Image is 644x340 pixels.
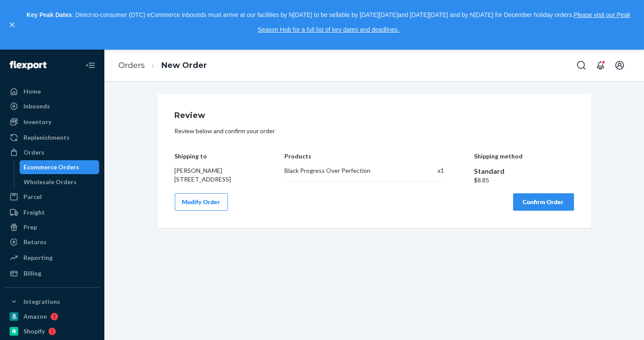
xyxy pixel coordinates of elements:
[23,118,51,126] div: Inventory
[24,178,77,186] div: Wholesale Orders
[161,61,207,70] a: New Order
[10,61,47,70] img: Flexport logo
[592,57,609,74] button: Open notifications
[111,53,214,78] ol: breadcrumbs
[5,115,99,129] a: Inventory
[20,160,100,174] a: Ecommerce Orders
[5,251,99,265] a: Reporting
[5,99,99,113] a: Inbounds
[5,145,99,159] a: Orders
[513,193,574,211] button: Confirm Order
[5,324,99,338] a: Shopify
[8,20,17,29] button: close,
[474,176,574,185] div: $8.85
[284,153,444,159] h4: Products
[27,11,72,18] strong: Key Peak Dates
[5,131,99,145] a: Replenishments
[5,310,99,323] a: Amazon
[175,111,574,120] h1: Review
[175,193,228,211] button: Modify Order
[23,192,42,201] div: Parcel
[611,57,628,74] button: Open account menu
[5,190,99,204] a: Parcel
[5,235,99,249] a: Returns
[23,87,41,96] div: Home
[23,102,50,111] div: Inbounds
[23,208,45,217] div: Freight
[474,166,574,176] div: Standard
[5,205,99,219] a: Freight
[23,223,37,232] div: Prep
[284,166,410,175] div: Black Progress Over Perfection
[175,167,231,183] span: [PERSON_NAME] [STREET_ADDRESS]
[23,238,47,246] div: Returns
[5,295,99,309] button: Integrations
[23,269,41,278] div: Billing
[257,11,630,33] a: Please visit our Peak Season Hub for a full list of key dates and deadlines.
[23,253,53,262] div: Reporting
[23,133,70,142] div: Replenishments
[118,61,145,70] a: Orders
[5,266,99,280] a: Billing
[24,163,80,172] div: Ecommerce Orders
[21,8,636,37] p: : Direct-to-consumer (DTC) eCommerce inbounds must arrive at our facilities by N[DATE] to be sell...
[23,327,45,336] div: Shopify
[5,84,99,98] a: Home
[419,166,444,175] div: x 1
[20,175,100,189] a: Wholesale Orders
[23,148,44,157] div: Orders
[573,57,590,74] button: Open Search Box
[474,153,574,159] h4: Shipping method
[175,153,255,159] h4: Shipping to
[23,312,47,321] div: Amazon
[175,127,574,135] p: Review below and confirm your order
[5,220,99,234] a: Prep
[82,57,99,74] button: Close Navigation
[23,297,60,306] div: Integrations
